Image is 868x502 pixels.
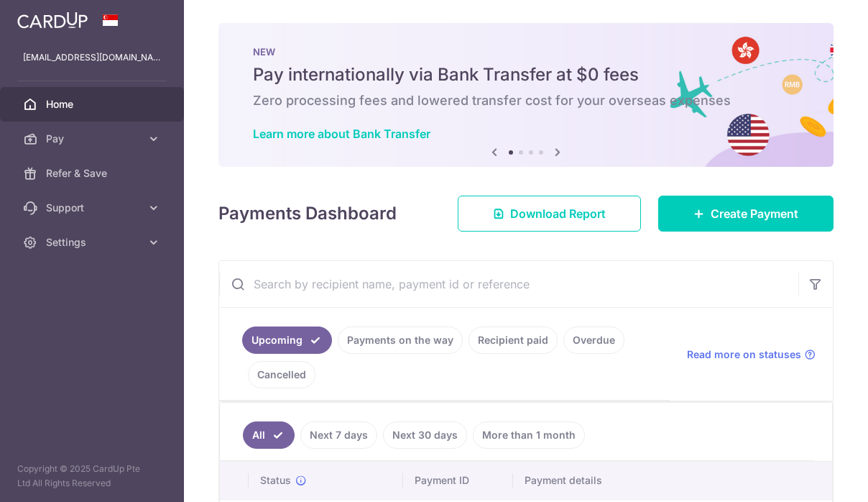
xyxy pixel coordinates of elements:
h4: Payments Dashboard [218,201,397,227]
h5: Pay internationally via Bank Transfer at $0 fees [253,63,799,86]
img: Bank transfer banner [218,23,834,167]
a: Download Report [458,196,641,232]
h6: Zero processing fees and lowered transfer cost for your overseas expenses [253,92,799,109]
a: Payments on the way [338,327,463,354]
span: Status [260,473,291,488]
span: Read more on statuses [687,347,801,362]
span: Create Payment [711,205,798,222]
a: Next 7 days [300,421,377,449]
a: Read more on statuses [687,347,816,362]
input: Search by recipient name, payment id or reference [219,261,798,307]
span: Pay [46,132,141,146]
a: Create Payment [658,196,834,232]
a: Next 30 days [383,421,467,449]
p: [EMAIL_ADDRESS][DOMAIN_NAME] [23,50,161,65]
p: NEW [253,46,799,58]
img: CardUp [17,12,88,29]
a: All [243,421,295,449]
th: Payment ID [403,462,513,499]
span: Settings [46,235,141,250]
a: Upcoming [242,327,332,354]
span: Home [46,97,141,111]
span: Refer & Save [46,166,141,181]
a: Recipient paid [468,327,558,354]
a: More than 1 month [473,421,585,449]
a: Cancelled [248,361,315,388]
a: Overdue [563,327,624,354]
th: Payment details [513,462,840,499]
span: Download Report [510,205,606,222]
span: Support [46,201,141,215]
a: Learn more about Bank Transfer [253,127,430,141]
